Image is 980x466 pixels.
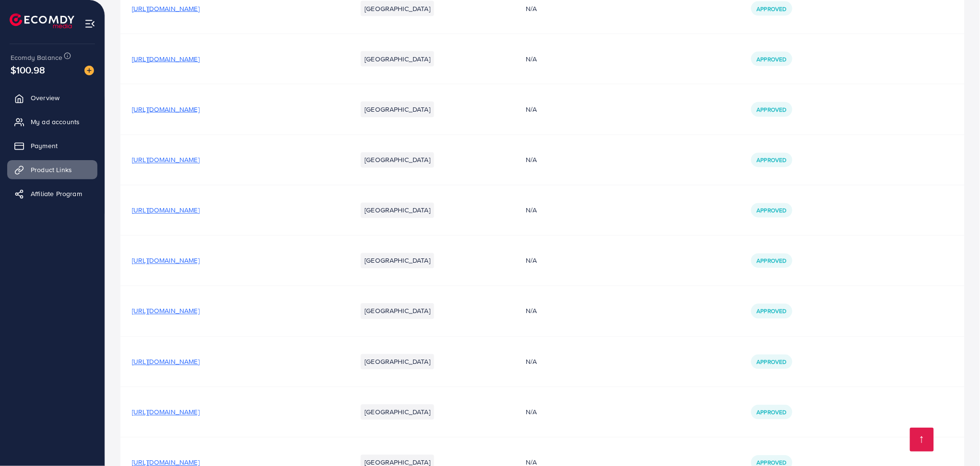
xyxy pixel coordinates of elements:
[132,206,200,215] span: [URL][DOMAIN_NAME]
[132,4,200,13] span: [URL][DOMAIN_NAME]
[757,358,787,366] span: Approved
[361,354,434,370] li: [GEOGRAPHIC_DATA]
[7,136,97,155] a: Payment
[132,105,200,114] span: [URL][DOMAIN_NAME]
[361,203,434,218] li: [GEOGRAPHIC_DATA]
[526,256,537,266] span: N/A
[361,405,434,420] li: [GEOGRAPHIC_DATA]
[31,165,72,175] span: Product Links
[31,117,80,127] span: My ad accounts
[7,184,97,203] a: Affiliate Program
[757,156,787,164] span: Approved
[132,357,200,367] span: [URL][DOMAIN_NAME]
[361,1,434,16] li: [GEOGRAPHIC_DATA]
[132,54,200,64] span: [URL][DOMAIN_NAME]
[132,155,200,165] span: [URL][DOMAIN_NAME]
[526,4,537,13] span: N/A
[757,257,787,265] span: Approved
[757,408,787,417] span: Approved
[526,357,537,367] span: N/A
[361,152,434,168] li: [GEOGRAPHIC_DATA]
[361,253,434,268] li: [GEOGRAPHIC_DATA]
[84,66,94,75] img: image
[939,423,973,459] iframe: Chat
[757,5,787,13] span: Approved
[361,51,434,67] li: [GEOGRAPHIC_DATA]
[526,206,537,215] span: N/A
[7,112,97,131] a: My ad accounts
[7,88,97,107] a: Overview
[526,54,537,64] span: N/A
[526,408,537,417] span: N/A
[7,160,97,179] a: Product Links
[526,155,537,165] span: N/A
[132,408,200,417] span: [URL][DOMAIN_NAME]
[526,105,537,114] span: N/A
[757,105,787,114] span: Approved
[11,63,45,77] span: $100.98
[31,141,58,151] span: Payment
[361,102,434,117] li: [GEOGRAPHIC_DATA]
[132,306,200,316] span: [URL][DOMAIN_NAME]
[31,93,59,103] span: Overview
[31,189,82,198] span: Affiliate Program
[84,18,95,29] img: menu
[132,256,200,266] span: [URL][DOMAIN_NAME]
[10,13,74,28] img: logo
[757,207,787,215] span: Approved
[11,53,62,62] span: Ecomdy Balance
[361,303,434,319] li: [GEOGRAPHIC_DATA]
[757,55,787,63] span: Approved
[757,307,787,315] span: Approved
[526,306,537,316] span: N/A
